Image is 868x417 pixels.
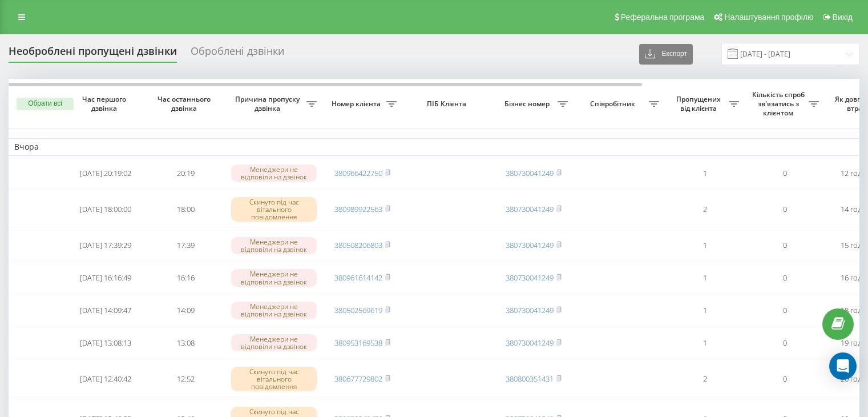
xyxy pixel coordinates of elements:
a: 380502569619 [334,305,382,315]
div: Менеджери не відповіли на дзвінок [231,269,317,286]
a: 380730041249 [506,305,554,315]
span: Реферальна програма [621,13,705,22]
td: [DATE] 14:09:47 [66,295,146,326]
td: 20:19 [146,158,225,189]
span: Вихід [833,13,853,22]
a: 380677729802 [334,374,382,384]
td: [DATE] 20:19:02 [66,158,146,189]
span: Номер клієнта [328,99,386,109]
div: Необроблені пропущені дзвінки [9,45,177,63]
span: Бізнес номер [499,99,558,109]
a: 380508206803 [334,240,382,250]
span: ПІБ Клієнта [412,99,484,109]
a: 380730041249 [506,240,554,250]
a: 380730041249 [506,338,554,348]
a: 380953169538 [334,338,382,348]
td: 1 [665,295,745,326]
a: 380800351431 [506,374,554,384]
button: Експорт [639,44,693,65]
td: 0 [745,360,825,398]
td: [DATE] 16:16:49 [66,263,146,293]
td: 0 [745,190,825,228]
span: Час першого дзвінка [75,95,136,113]
td: 0 [745,328,825,358]
div: Скинуто під час вітального повідомлення [231,367,317,392]
button: Обрати всі [17,98,74,110]
td: [DATE] 18:00:00 [66,190,146,228]
a: 380730041249 [506,168,554,178]
div: Менеджери не відповіли на дзвінок [231,302,317,319]
a: 380966422750 [334,168,382,178]
td: 1 [665,230,745,260]
span: Час останнього дзвінка [155,95,216,113]
td: 0 [745,230,825,260]
td: 16:16 [146,263,225,293]
td: [DATE] 13:08:13 [66,328,146,358]
div: Open Intercom Messenger [829,352,857,380]
div: Оброблені дзвінки [191,45,284,63]
td: 14:09 [146,295,225,326]
td: 1 [665,158,745,189]
a: 380989922563 [334,204,382,214]
span: Пропущених від клієнта [671,95,729,113]
td: 18:00 [146,190,225,228]
td: 0 [745,263,825,293]
td: 13:08 [146,328,225,358]
td: 12:52 [146,360,225,398]
td: [DATE] 12:40:42 [66,360,146,398]
div: Скинуто під час вітального повідомлення [231,197,317,222]
td: 17:39 [146,230,225,260]
div: Менеджери не відповіли на дзвінок [231,165,317,182]
a: 380730041249 [506,272,554,283]
td: [DATE] 17:39:29 [66,230,146,260]
span: Налаштування профілю [724,13,813,22]
span: Причина пропуску дзвінка [231,95,306,113]
span: Співробітник [579,99,649,109]
td: 1 [665,263,745,293]
div: Менеджери не відповіли на дзвінок [231,237,317,254]
div: Менеджери не відповіли на дзвінок [231,334,317,351]
td: 0 [745,158,825,189]
a: 380730041249 [506,204,554,214]
td: 2 [665,360,745,398]
span: Кількість спроб зв'язатись з клієнтом [750,90,809,117]
a: 380961614142 [334,272,382,283]
td: 1 [665,328,745,358]
td: 0 [745,295,825,326]
td: 2 [665,190,745,228]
